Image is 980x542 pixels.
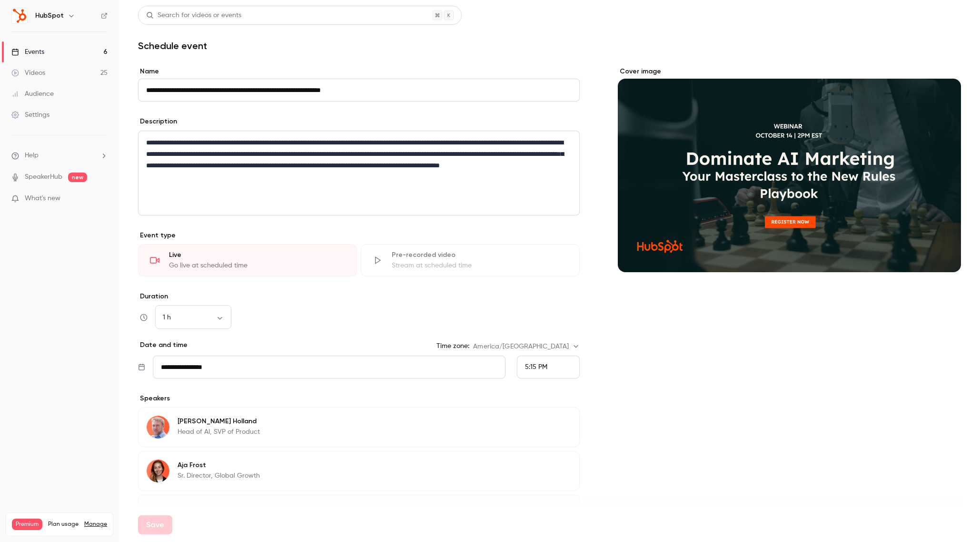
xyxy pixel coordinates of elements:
[11,110,49,120] div: Settings
[178,460,260,470] p: Aja Frost
[138,340,188,350] p: Date and time
[139,131,579,215] div: editor
[138,67,580,76] label: Name
[618,67,961,272] section: Cover image
[84,521,107,528] a: Manage
[138,231,580,240] p: Event type
[146,10,241,20] div: Search for videos or events
[25,151,39,161] span: Help
[12,8,27,23] img: HubSpot
[138,292,580,301] label: Duration
[138,40,961,51] h1: Schedule event
[96,194,108,203] iframe: Noticeable Trigger
[155,313,231,322] div: 1 h
[147,460,169,482] img: Aja Frost
[138,451,580,491] div: Aja FrostAja FrostSr. Director, Global Growth
[35,11,64,20] h6: HubSpot
[436,341,469,351] label: Time zone:
[147,416,169,439] img: Nicholas Holland
[361,244,580,276] div: Pre-recorded videoStream at scheduled time
[392,250,568,260] div: Pre-recorded video
[138,117,177,126] label: Description
[11,47,44,57] div: Events
[178,471,260,481] p: Sr. Director, Global Growth
[525,364,547,370] span: 5:15 PM
[392,261,568,270] div: Stream at scheduled time
[473,342,579,351] div: America/[GEOGRAPHIC_DATA]
[169,250,345,260] div: Live
[138,131,580,215] section: description
[11,68,45,78] div: Videos
[68,173,87,182] span: new
[169,261,345,270] div: Go live at scheduled time
[178,417,260,426] p: [PERSON_NAME] Holland
[11,151,108,161] li: help-dropdown-opener
[138,495,580,534] button: Add speaker
[138,394,580,403] p: Speakers
[48,521,79,528] span: Plan usage
[25,172,62,182] a: SpeakerHub
[11,89,54,99] div: Audience
[618,67,961,76] label: Cover image
[12,519,42,530] span: Premium
[153,356,505,378] input: Tue, Feb 17, 2026
[517,356,580,378] div: From
[138,407,580,447] div: Nicholas Holland[PERSON_NAME] HollandHead of AI, SVP of Product
[138,244,357,276] div: LiveGo live at scheduled time
[25,194,60,204] span: What's new
[178,427,260,437] p: Head of AI, SVP of Product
